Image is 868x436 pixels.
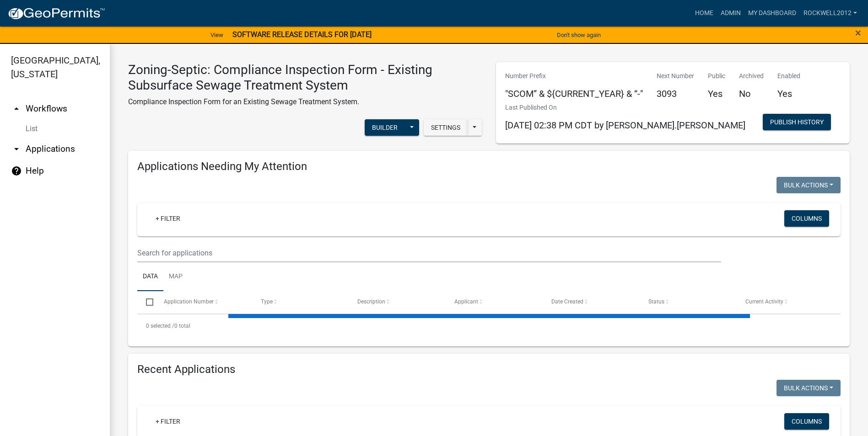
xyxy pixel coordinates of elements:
span: Description [357,298,385,305]
a: My Dashboard [744,5,800,22]
datatable-header-cell: Applicant [446,291,543,313]
i: arrow_drop_up [11,103,22,114]
span: Current Activity [745,298,783,305]
a: Rockwell2012 [800,5,861,22]
p: Enabled [777,71,800,81]
datatable-header-cell: Current Activity [737,291,834,313]
a: View [207,27,227,43]
button: Settings [424,119,468,136]
a: Home [691,5,717,22]
a: Data [137,262,163,292]
strong: SOFTWARE RELEASE DETAILS FOR [DATE] [232,30,372,39]
p: Number Prefix [505,71,643,81]
h4: Recent Applications [137,363,841,376]
button: Columns [784,210,829,227]
h3: Zoning-Septic: Compliance Inspection Form - Existing Subsurface Sewage Treatment System [128,62,482,93]
input: Search for applications [137,244,721,262]
p: Compliance Inspection Form for an Existing Sewage Treatment System. [128,96,482,107]
wm-modal-confirm: Workflow Publish History [763,119,831,126]
span: [DATE] 02:38 PM CDT by [PERSON_NAME].[PERSON_NAME] [505,120,745,131]
h5: Yes [708,88,725,99]
h5: "SCOM” & ${CURRENT_YEAR} & “-" [505,88,643,99]
p: Last Published On [505,103,745,112]
h4: Applications Needing My Attention [137,160,841,173]
button: Don't show again [553,27,604,43]
button: Bulk Actions [776,380,841,396]
button: Close [855,27,861,38]
i: help [11,165,22,176]
datatable-header-cell: Status [640,291,737,313]
button: Bulk Actions [776,177,841,193]
h5: Yes [777,88,800,99]
div: 0 total [137,314,841,337]
button: Columns [784,413,829,430]
span: Application Number [164,298,214,305]
datatable-header-cell: Description [349,291,446,313]
button: Publish History [763,114,831,130]
a: Admin [717,5,744,22]
i: arrow_drop_down [11,144,22,154]
span: Applicant [454,298,478,305]
h5: 3093 [657,88,694,99]
p: Archived [739,71,764,81]
datatable-header-cell: Select [137,291,155,313]
p: Next Number [657,71,694,81]
span: Date Created [551,298,583,305]
p: Public [708,71,725,81]
datatable-header-cell: Date Created [543,291,640,313]
h5: No [739,88,764,99]
a: + Filter [148,413,188,430]
a: Map [163,262,188,292]
button: Builder [365,119,405,136]
datatable-header-cell: Type [252,291,349,313]
span: Type [261,298,273,305]
a: + Filter [148,210,188,227]
span: 0 selected / [146,323,174,329]
span: × [855,27,861,39]
span: Status [648,298,664,305]
datatable-header-cell: Application Number [155,291,252,313]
